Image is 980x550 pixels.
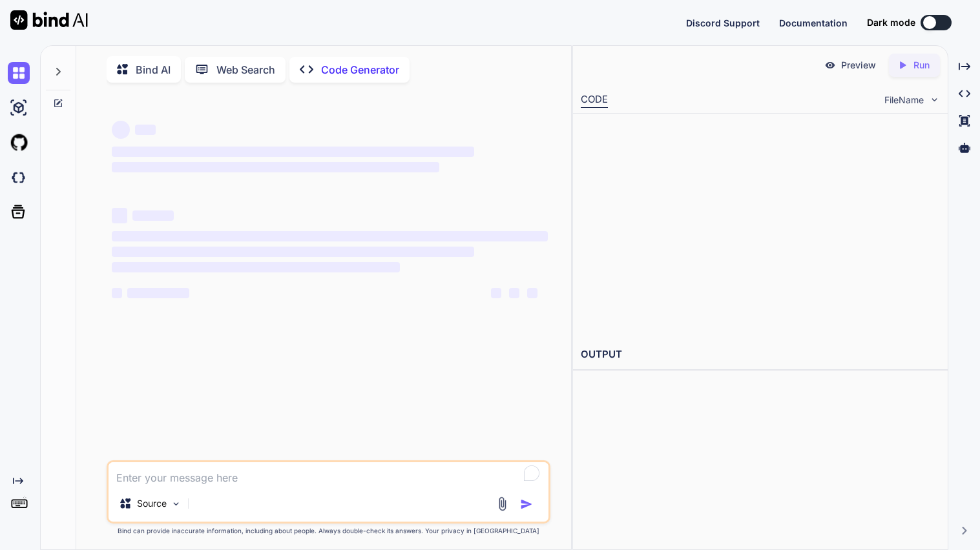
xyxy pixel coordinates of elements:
[107,526,550,536] p: Bind can provide inaccurate information, including about people. Always double-check its answers....
[509,288,519,298] span: ‌
[135,125,156,135] span: ‌
[112,121,130,139] span: ‌
[136,62,171,77] p: Bind AI
[8,132,30,154] img: githubLight
[10,10,88,30] img: Bind AI
[686,16,760,30] button: Discord Support
[127,288,189,298] span: ‌
[321,62,399,77] p: Code Generator
[913,59,930,72] p: Run
[112,162,439,172] span: ‌
[112,231,548,241] span: ‌
[8,62,30,84] img: chat
[573,340,948,370] h2: OUTPUT
[112,288,122,298] span: ‌
[527,288,537,298] span: ‌
[171,498,182,509] img: Pick Models
[112,208,127,223] span: ‌
[112,247,474,257] span: ‌
[109,462,548,485] textarea: To enrich screen reader interactions, please activate Accessibility in Grammarly extension settings
[495,496,510,511] img: attachment
[491,288,501,298] span: ‌
[779,17,848,28] span: Documentation
[112,147,474,157] span: ‌
[112,262,400,272] span: ‌
[581,92,608,108] div: CODE
[779,16,848,30] button: Documentation
[8,97,30,119] img: ai-studio
[884,94,924,107] span: FileName
[686,17,760,28] span: Discord Support
[824,59,836,71] img: preview
[8,167,30,188] img: darkCloudIdeIcon
[216,62,275,77] p: Web Search
[929,94,940,105] img: chevron down
[841,59,876,72] p: Preview
[132,210,174,221] span: ‌
[137,497,167,510] p: Source
[520,498,533,511] img: icon
[867,16,915,29] span: Dark mode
